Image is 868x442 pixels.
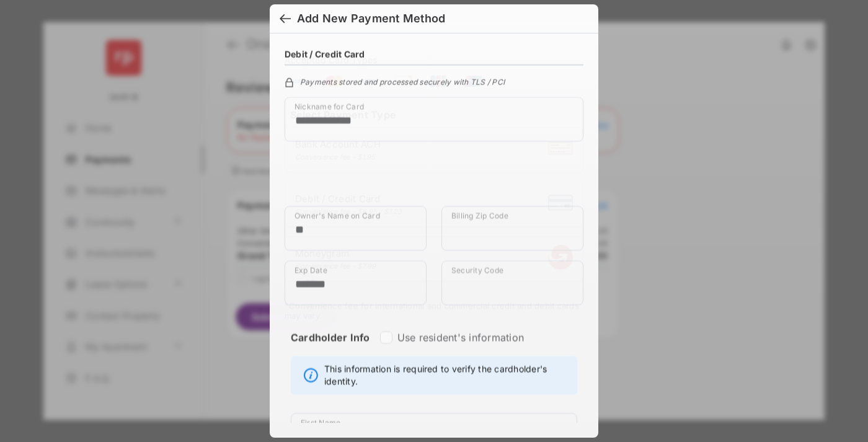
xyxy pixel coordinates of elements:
div: Add New Payment Method [297,12,445,25]
label: Use resident's information [397,332,524,344]
div: Payments stored and processed securely with TLS / PCI [285,76,583,87]
h4: Debit / Credit Card [285,49,365,60]
iframe: Credit card field [285,152,583,206]
span: This information is required to verify the cardholder's identity. [324,363,570,388]
strong: Cardholder Info [291,332,370,366]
